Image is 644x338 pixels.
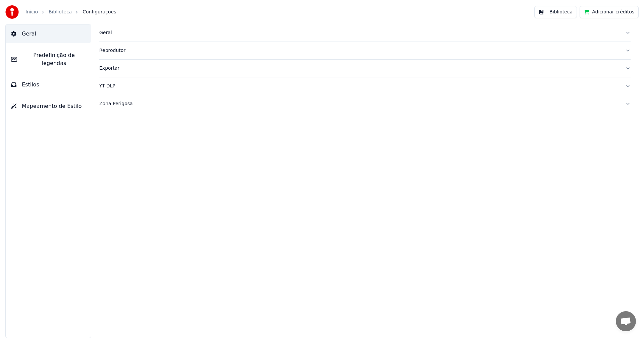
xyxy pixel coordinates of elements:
div: Exportar [99,65,620,72]
button: Geral [6,24,91,43]
a: Início [25,9,38,15]
button: Mapeamento de Estilo [6,97,91,116]
span: Geral [22,30,36,38]
span: Mapeamento de Estilo [22,102,82,110]
button: Zona Perigosa [99,95,631,113]
nav: breadcrumb [25,9,116,15]
div: Bate-papo aberto [616,311,636,331]
span: Predefinição de legendas [22,51,86,67]
div: YT-DLP [99,83,620,89]
span: Configurações [83,9,116,15]
button: Predefinição de legendas [6,46,91,73]
button: YT-DLP [99,77,631,95]
button: Geral [99,24,631,42]
button: Exportar [99,60,631,77]
div: Zona Perigosa [99,100,620,107]
a: Biblioteca [49,9,72,15]
div: Geral [99,29,620,36]
img: youka [5,5,19,19]
button: Adicionar créditos [580,6,639,18]
button: Estilos [6,75,91,94]
div: Reprodutor [99,47,620,54]
span: Estilos [22,81,39,89]
button: Reprodutor [99,42,631,59]
button: Biblioteca [534,6,577,18]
